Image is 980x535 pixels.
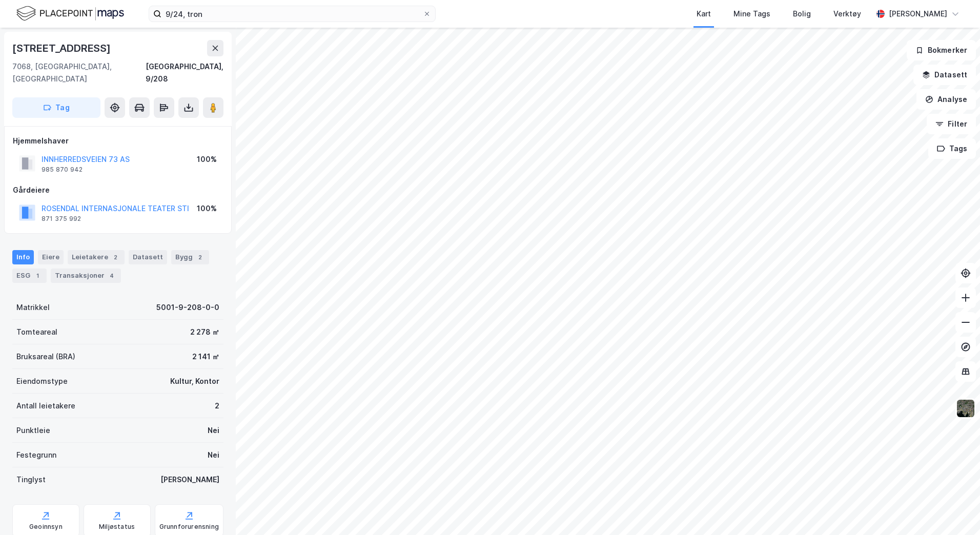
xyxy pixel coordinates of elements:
[170,375,219,387] div: Kultur, Kontor
[16,375,68,387] div: Eiendomstype
[13,184,223,196] div: Gårdeiere
[38,250,64,264] div: Eiere
[107,271,117,281] div: 4
[160,474,219,486] div: [PERSON_NAME]
[913,65,976,85] button: Datasett
[161,6,423,22] input: Søk på adresse, matrikkel, gårdeiere, leietakere eller personer
[13,135,223,147] div: Hjemmelshaver
[99,523,135,531] div: Miljøstatus
[16,301,50,314] div: Matrikkel
[12,269,47,283] div: ESG
[129,250,167,264] div: Datasett
[12,97,100,118] button: Tag
[916,89,976,110] button: Analyse
[907,40,976,60] button: Bokmerker
[929,486,980,535] iframe: Chat Widget
[51,269,121,283] div: Transaksjoner
[16,449,56,461] div: Festegrunn
[956,399,975,418] img: 9k=
[110,252,120,262] div: 2
[793,8,811,20] div: Bolig
[215,400,219,412] div: 2
[927,114,976,134] button: Filter
[16,424,50,437] div: Punktleie
[833,8,861,20] div: Verktøy
[156,301,219,314] div: 5001-9-208-0-0
[29,523,63,531] div: Geoinnsyn
[697,8,711,20] div: Kart
[197,202,217,215] div: 100%
[929,486,980,535] div: Kontrollprogram for chat
[146,60,223,85] div: [GEOGRAPHIC_DATA], 9/208
[171,250,209,264] div: Bygg
[208,449,219,461] div: Nei
[159,523,219,531] div: Grunnforurensning
[16,400,75,412] div: Antall leietakere
[12,40,113,56] div: [STREET_ADDRESS]
[42,215,81,223] div: 871 375 992
[733,8,770,20] div: Mine Tags
[208,424,219,437] div: Nei
[12,250,34,264] div: Info
[195,252,205,262] div: 2
[192,351,219,363] div: 2 141 ㎡
[16,474,46,486] div: Tinglyst
[16,351,75,363] div: Bruksareal (BRA)
[889,8,947,20] div: [PERSON_NAME]
[928,138,976,159] button: Tags
[16,326,57,338] div: Tomteareal
[190,326,219,338] div: 2 278 ㎡
[68,250,125,264] div: Leietakere
[197,153,217,166] div: 100%
[16,5,124,23] img: logo.f888ab2527a4732fd821a326f86c7f29.svg
[32,271,43,281] div: 1
[42,166,83,174] div: 985 870 942
[12,60,146,85] div: 7068, [GEOGRAPHIC_DATA], [GEOGRAPHIC_DATA]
